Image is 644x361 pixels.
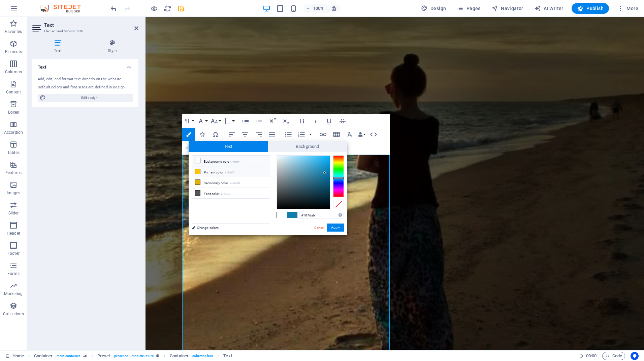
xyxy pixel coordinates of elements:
span: Background [268,141,347,152]
button: AI Writer [532,3,566,14]
small: #ffc600 [225,170,234,175]
h4: Style [86,40,138,54]
button: Italic (Ctrl+I) [309,114,322,128]
i: This element contains a background [83,354,87,358]
span: Navigator [491,5,523,12]
p: Content [6,89,21,95]
button: Align Center [239,128,252,141]
button: Ordered List [295,128,308,141]
img: Editor Logo [39,4,89,12]
p: Boxes [8,110,19,115]
button: undo [109,4,118,12]
span: . preset-columns-structure [113,352,154,360]
span: Click to select. Double-click to edit [97,352,110,360]
p: Favorites [5,29,22,34]
button: Clear Formatting [344,128,356,141]
h6: Session time [579,352,597,360]
button: Strikethrough [336,114,349,128]
button: Align Left [225,128,238,141]
span: #107dab [287,212,297,218]
span: Click to select. Double-click to edit [223,352,232,360]
small: #565656 [221,192,231,197]
i: This element is a customizable preset [156,354,159,358]
button: More [614,3,641,14]
button: Line Height [223,114,235,128]
button: Increase Indent [239,114,252,128]
button: Insert Link [317,128,329,141]
button: Data Bindings [357,128,366,141]
button: Superscript [266,114,279,128]
button: Font Family [196,114,208,128]
button: Publish [572,3,609,14]
i: Reload page [164,5,171,12]
button: Click here to leave preview mode and continue editing [150,4,158,12]
span: Design [421,5,446,12]
button: Underline (Ctrl+U) [323,114,335,128]
button: save [177,4,185,12]
button: Unordered List [282,128,295,141]
span: Publish [577,5,604,12]
button: Bold (Ctrl+B) [296,114,309,128]
span: . columns-box [191,352,213,360]
nav: breadcrumb [34,352,232,360]
a: Click to cancel selection. Double-click to open Pages [5,352,24,360]
button: 100% [303,4,327,12]
span: . main-container [55,352,80,360]
p: Slider [8,210,19,216]
p: Images [7,190,21,196]
button: Edit design [38,94,133,102]
button: Usercentrics [631,352,639,360]
button: Apply [327,224,344,232]
button: Pages [454,3,483,14]
small: #ffffff [232,160,240,164]
button: Undo (Ctrl+Z) [182,141,195,155]
p: Columns [5,69,22,75]
span: #ffffff [277,212,287,218]
button: Align Right [252,128,265,141]
div: Default colors and font sizes are defined in Design. [38,85,133,90]
button: Icons [196,128,208,141]
p: Header [7,231,20,236]
i: On resize automatically adjust zoom level to fit chosen device. [331,5,337,11]
div: Add, edit, and format text directly on the website. [38,77,133,82]
i: Undo: Change text (Ctrl+Z) [110,5,118,12]
span: Code [605,352,622,360]
button: Code [602,352,625,360]
li: Secondary color [192,177,270,188]
div: Clear Color Selection [333,200,344,209]
button: HTML [367,128,380,141]
span: Click to select. Double-click to edit [170,352,189,360]
h3: Element #ed-982880536 [44,28,125,34]
span: : [591,353,592,358]
p: Accordion [4,130,23,135]
span: AI Writer [534,5,563,12]
p: Tables [7,150,20,155]
button: Ordered List [308,128,313,141]
button: Navigator [489,3,526,14]
p: Footer [7,251,20,256]
li: Font color [192,188,270,199]
a: Cancel [314,225,325,230]
p: Forms [7,271,20,276]
p: Collections [3,311,24,317]
div: Design (Ctrl+Alt+Y) [418,3,449,14]
button: Special Characters [209,128,222,141]
p: Elements [5,49,22,54]
a: Change colors [189,224,267,232]
i: Save (Ctrl+S) [177,5,185,12]
span: Click to select. Double-click to edit [34,352,53,360]
h2: Text [44,22,138,28]
span: 00 00 [586,352,597,360]
button: Decrease Indent [253,114,265,128]
h6: 100% [313,4,324,12]
button: Font Size [209,114,222,128]
span: Edit design [48,94,131,102]
button: Design [418,3,449,14]
button: Colors [182,128,195,141]
h4: Text [32,59,138,71]
span: Pages [457,5,480,12]
small: #e6b200 [230,181,240,186]
button: Align Justify [266,128,279,141]
h4: Text [32,40,86,54]
button: reload [163,4,171,12]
